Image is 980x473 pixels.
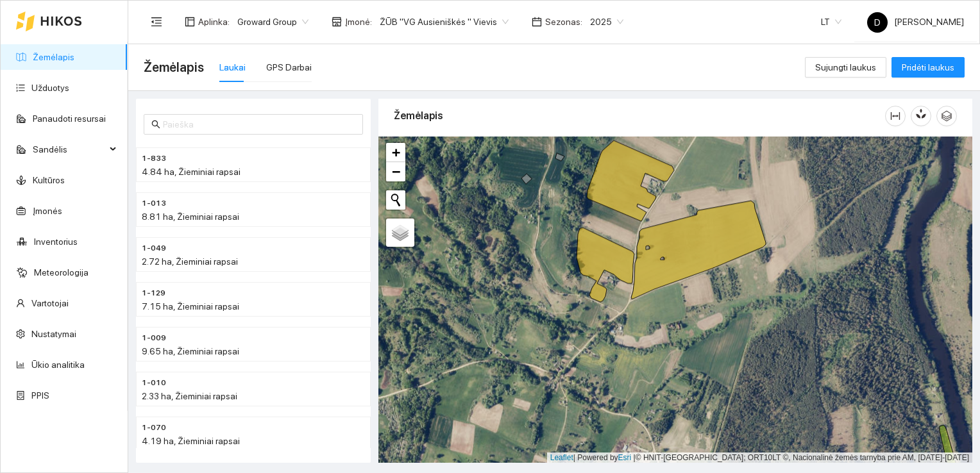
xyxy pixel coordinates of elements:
button: column-width [885,106,906,126]
button: Initiate a new search [386,190,405,210]
span: Sezonas : [545,15,582,29]
span: Žemėlapis [144,57,204,78]
a: Panaudoti resursai [33,113,106,124]
div: GPS Darbai [266,60,312,74]
span: 4.19 ha, Žieminiai rapsai [142,436,240,446]
span: Sujungti laukus [815,60,876,74]
span: 8.81 ha, Žieminiai rapsai [142,212,239,222]
a: Meteorologija [34,267,89,278]
span: 1-049 [142,242,166,254]
span: D [874,12,881,33]
span: 1-070 [142,422,166,434]
a: Esri [618,453,632,462]
span: menu-fold [151,16,162,28]
span: Pridėti laukus [902,60,954,74]
a: Užduotys [31,83,69,93]
a: Vartotojai [31,298,69,308]
span: 2.33 ha, Žieminiai rapsai [142,391,237,401]
span: Sandėlis [33,137,106,162]
span: 1-013 [142,197,166,210]
a: Ūkio analitika [31,360,85,370]
a: Sujungti laukus [805,62,886,72]
span: | [634,453,636,462]
span: 1-010 [142,377,166,389]
button: Pridėti laukus [891,57,965,78]
a: Zoom in [386,143,405,162]
span: 1-833 [142,153,166,165]
span: ŽŪB "VG Ausieniškės " Vievis [380,12,509,31]
span: Įmonė : [345,15,372,29]
a: Žemėlapis [33,52,74,62]
span: 4.84 ha, Žieminiai rapsai [142,167,241,177]
span: + [392,144,400,160]
input: Paieška [163,117,355,131]
span: layout [185,17,195,27]
div: Žemėlapis [394,97,885,134]
a: Layers [386,219,414,247]
button: Sujungti laukus [805,57,886,78]
a: Zoom out [386,162,405,181]
a: Nustatymai [31,329,76,339]
span: Aplinka : [198,15,230,29]
span: calendar [532,17,542,27]
span: Groward Group [237,12,308,31]
span: 1-009 [142,332,166,344]
span: column-width [886,111,905,121]
a: PPIS [31,390,49,401]
a: Leaflet [550,453,573,462]
span: 2025 [590,12,623,31]
span: − [392,163,400,179]
span: 2.72 ha, Žieminiai rapsai [142,256,238,267]
span: [PERSON_NAME] [867,17,964,27]
a: Kultūros [33,175,65,185]
span: shop [332,17,342,27]
span: 1-129 [142,287,165,299]
div: | Powered by © HNIT-[GEOGRAPHIC_DATA]; ORT10LT ©, Nacionalinė žemės tarnyba prie AM, [DATE]-[DATE] [547,452,972,463]
span: search [151,120,160,129]
a: Įmonės [33,206,62,216]
div: Laukai [219,60,246,74]
span: 7.15 ha, Žieminiai rapsai [142,301,239,311]
button: menu-fold [144,9,169,35]
span: 9.65 ha, Žieminiai rapsai [142,346,239,356]
a: Inventorius [34,236,78,247]
a: Pridėti laukus [891,62,965,72]
span: LT [821,12,841,31]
